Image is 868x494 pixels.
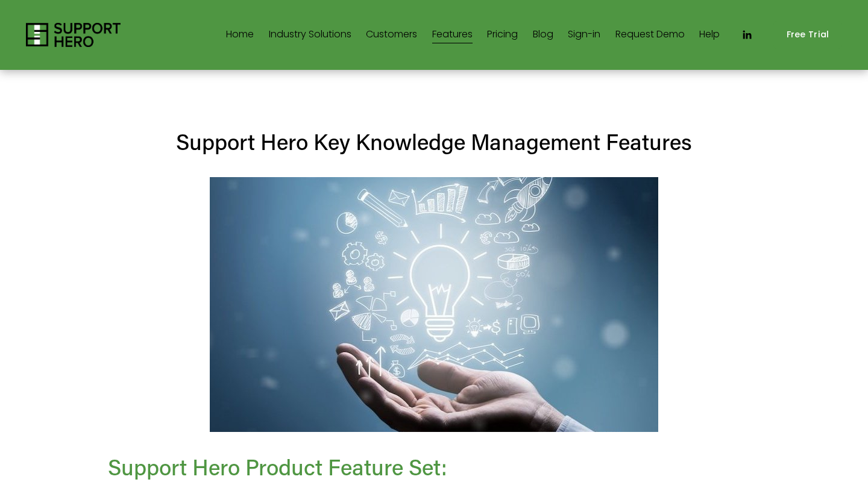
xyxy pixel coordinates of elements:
[568,25,600,45] a: Sign-in
[615,25,685,45] a: Request Demo
[741,29,753,41] a: LinkedIn
[226,25,254,45] a: Home
[269,26,351,43] span: Industry Solutions
[432,25,473,45] a: Features
[108,127,761,157] h3: Support Hero Key Knowledge Management Features
[487,25,518,45] a: Pricing
[269,25,351,45] a: folder dropdown
[26,23,121,47] img: Support Hero
[699,25,720,45] a: Help
[108,452,447,481] span: Support Hero Product Feature Set:
[533,25,553,45] a: Blog
[366,25,417,45] a: Customers
[773,21,842,49] a: Free Trial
